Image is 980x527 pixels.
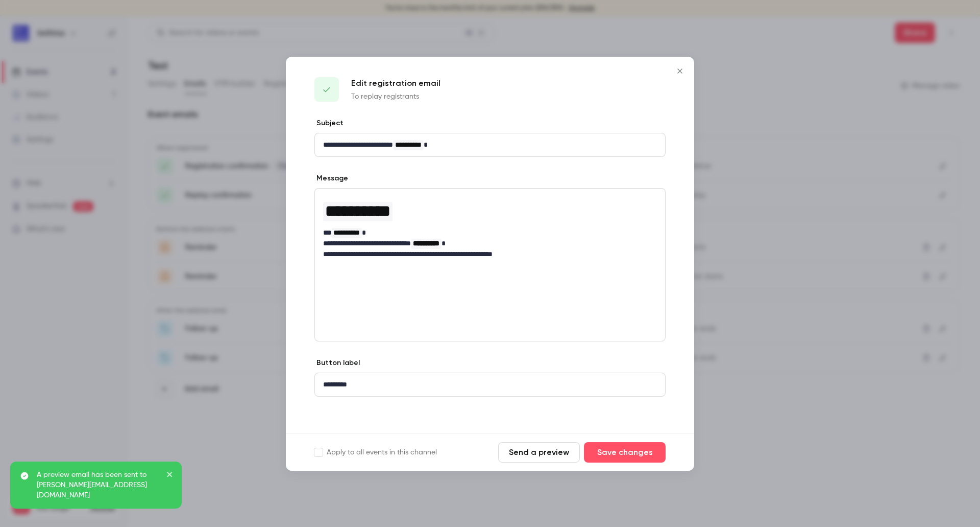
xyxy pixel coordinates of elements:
[351,77,440,89] p: Edit registration email
[498,442,580,463] button: Send a preview
[315,189,665,266] div: editor
[584,442,666,463] button: Save changes
[314,173,348,184] label: Message
[166,470,174,482] button: close
[315,133,665,156] div: editor
[351,91,440,102] p: To replay registrants
[670,61,690,81] button: Close
[314,118,344,128] label: Subject
[314,358,360,368] label: Button label
[37,470,159,500] p: A preview email has been sent to [PERSON_NAME][EMAIL_ADDRESS][DOMAIN_NAME]
[315,373,665,396] div: editor
[314,447,437,457] label: Apply to all events in this channel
